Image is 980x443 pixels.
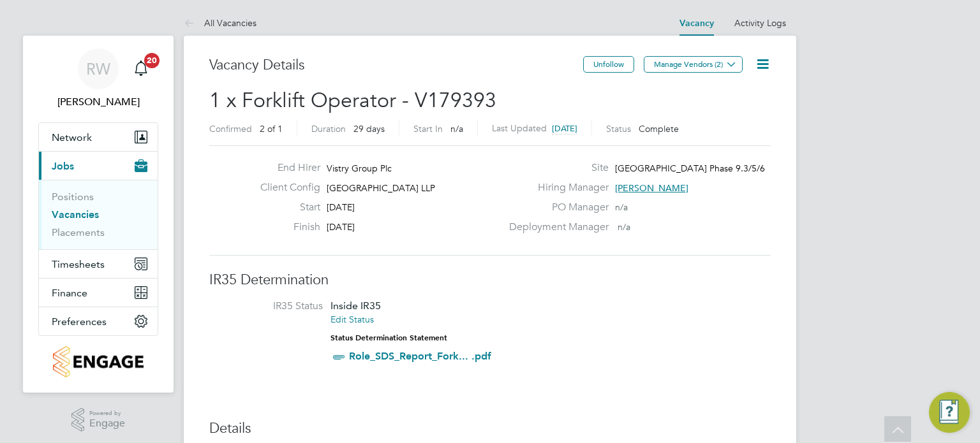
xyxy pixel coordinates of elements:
[644,56,743,73] button: Manage Vendors (2)
[128,48,154,89] a: 20
[552,123,577,134] span: [DATE]
[618,221,630,233] span: n/a
[501,161,609,175] label: Site
[52,160,74,172] span: Jobs
[615,163,765,174] span: [GEOGRAPHIC_DATA] Phase 9.3/5/6
[52,287,87,299] span: Finance
[39,180,158,249] div: Jobs
[413,123,443,134] label: Start In
[639,123,679,134] span: Complete
[71,408,126,432] a: Powered byEngage
[38,346,158,377] a: Go to home page
[260,123,283,134] span: 2 of 1
[250,221,320,234] label: Finish
[615,182,688,194] span: [PERSON_NAME]
[250,201,320,214] label: Start
[38,94,158,110] span: Richard Walsh
[501,201,609,214] label: PO Manager
[330,314,374,325] a: Edit Status
[209,56,583,75] h3: Vacancy Details
[209,271,771,289] h3: IR35 Determination
[250,181,320,194] label: Client Config
[327,201,355,213] span: [DATE]
[89,408,125,419] span: Powered by
[929,392,970,433] button: Engage Resource Center
[734,17,786,29] a: Activity Logs
[39,279,158,307] button: Finance
[39,152,158,180] button: Jobs
[222,300,323,313] label: IR35 Status
[615,201,628,213] span: n/a
[327,182,435,194] span: [GEOGRAPHIC_DATA] LLP
[53,346,143,377] img: countryside-properties-logo-retina.png
[327,163,392,174] span: Vistry Group Plc
[144,53,160,68] span: 20
[52,258,105,270] span: Timesheets
[39,250,158,278] button: Timesheets
[52,316,107,328] span: Preferences
[679,18,714,29] a: Vacancy
[209,419,771,438] h3: Details
[353,123,385,134] span: 29 days
[52,191,94,203] a: Positions
[330,333,447,342] strong: Status Determination Statement
[583,56,634,73] button: Unfollow
[184,17,256,29] a: All Vacancies
[38,48,158,110] a: RW[PERSON_NAME]
[39,123,158,151] button: Network
[52,208,99,221] a: Vacancies
[327,221,355,233] span: [DATE]
[450,123,463,134] span: n/a
[250,161,320,175] label: End Hirer
[52,226,105,238] a: Placements
[209,88,496,113] span: 1 x Forklift Operator - V179393
[23,36,174,393] nav: Main navigation
[39,307,158,335] button: Preferences
[349,350,491,362] a: Role_SDS_Report_Fork... .pdf
[606,123,631,134] label: Status
[311,123,346,134] label: Duration
[89,418,125,429] span: Engage
[209,123,252,134] label: Confirmed
[501,181,609,194] label: Hiring Manager
[52,131,92,143] span: Network
[501,221,609,234] label: Deployment Manager
[330,300,381,312] span: Inside IR35
[86,61,110,77] span: RW
[492,122,547,134] label: Last Updated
